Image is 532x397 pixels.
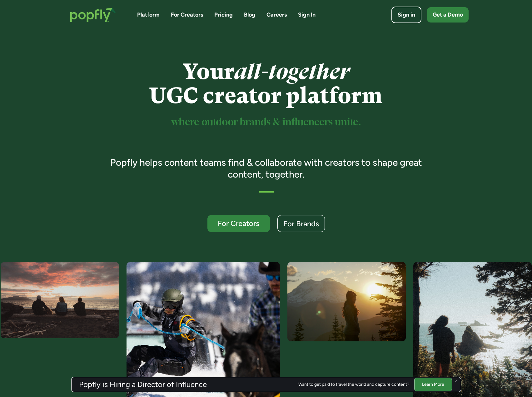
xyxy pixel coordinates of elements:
[433,11,463,19] div: Get a Demo
[398,11,415,19] div: Sign in
[171,11,203,19] a: For Creators
[101,157,431,180] h3: Popfly helps content teams find & collaborate with creators to shape great content, together.
[213,219,264,227] div: For Creators
[101,60,431,108] h1: Your UGC creator platform
[207,215,270,232] a: For Creators
[172,118,361,127] sup: where outdoor brands & influencers unite.
[277,215,325,232] a: For Brands
[298,11,316,19] a: Sign In
[234,59,350,84] em: all-together
[214,11,233,19] a: Pricing
[298,382,409,387] div: Want to get paid to travel the world and capture content?
[64,1,122,28] a: home
[266,11,287,19] a: Careers
[244,11,255,19] a: Blog
[427,7,469,23] a: Get a Demo
[391,7,421,23] a: Sign in
[79,381,207,388] h3: Popfly is Hiring a Director of Influence
[137,11,160,19] a: Platform
[414,378,452,391] a: Learn More
[283,220,319,228] div: For Brands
